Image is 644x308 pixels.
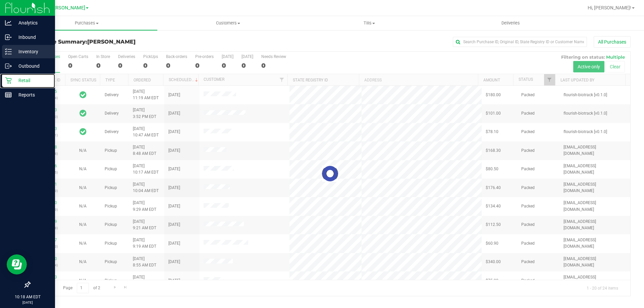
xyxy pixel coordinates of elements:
[3,300,52,305] p: [DATE]
[299,20,439,26] span: Tills
[12,48,52,56] p: Inventory
[440,16,581,30] a: Deliveries
[594,36,631,48] button: All Purchases
[5,48,12,55] inline-svg: Inventory
[453,37,587,47] input: Search Purchase ID, Original ID, State Registry ID or Customer Name...
[48,5,85,11] span: [PERSON_NAME]
[5,63,12,69] inline-svg: Outbound
[16,20,157,26] span: Purchases
[5,77,12,84] inline-svg: Retail
[12,62,52,70] p: Outbound
[3,294,52,300] p: 10:18 AM EDT
[12,76,52,84] p: Retail
[5,34,12,41] inline-svg: Inbound
[299,16,440,30] a: Tills
[157,16,299,30] a: Customers
[12,19,52,27] p: Analytics
[158,20,298,26] span: Customers
[12,33,52,41] p: Inbound
[87,39,136,45] span: [PERSON_NAME]
[5,19,12,26] inline-svg: Analytics
[5,91,12,98] inline-svg: Reports
[7,254,27,274] iframe: Resource center
[12,91,52,99] p: Reports
[30,39,230,45] h3: Purchase Summary:
[492,20,529,26] span: Deliveries
[588,5,631,10] span: Hi, [PERSON_NAME]!
[16,16,157,30] a: Purchases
